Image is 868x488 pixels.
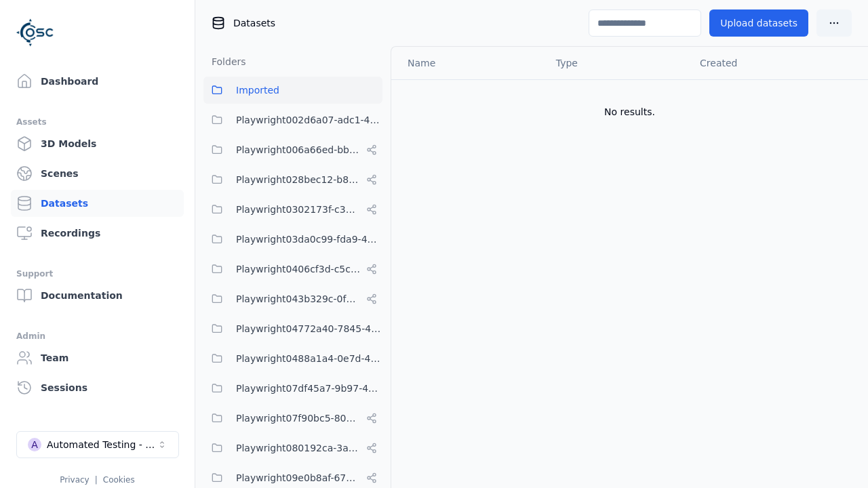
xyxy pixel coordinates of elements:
[16,328,178,344] div: Admin
[236,350,382,367] span: Playwright0488a1a4-0e7d-4299-bdea-dd156cc484d6
[11,190,184,217] a: Datasets
[236,470,361,486] span: Playwright09e0b8af-6797-487c-9a58-df45af994400
[203,196,382,223] button: Playwright0302173f-c313-40eb-a2c1-2f14b0f3806f
[203,136,382,163] button: Playwright006a66ed-bbfa-4b84-a6f2-8b03960da6f1
[236,171,361,188] span: Playwright028bec12-b853-4041-8716-f34111cdbd0b
[236,82,279,98] span: Imported
[236,112,382,128] span: Playwright002d6a07-adc1-4c24-b05e-c31b39d5c727
[709,9,808,37] button: Upload datasets
[28,438,41,451] div: A
[203,285,382,312] button: Playwright043b329c-0fea-4eef-a1dd-c1b85d96f68d
[236,142,361,158] span: Playwright006a66ed-bbfa-4b84-a6f2-8b03960da6f1
[236,380,382,396] span: Playwright07df45a7-9b97-4519-9260-365d86e9bcdb
[545,47,689,79] th: Type
[236,231,382,247] span: Playwright03da0c99-fda9-4a9e-aae8-21aa8e1fe531
[236,321,382,337] span: Playwright04772a40-7845-40f2-bf94-f85d29927f9d
[391,79,868,144] td: No results.
[203,166,382,193] button: Playwright028bec12-b853-4041-8716-f34111cdbd0b
[391,47,545,79] th: Name
[16,266,178,282] div: Support
[689,47,846,79] th: Created
[11,160,184,187] a: Scenes
[203,405,382,432] button: Playwright07f90bc5-80d1-4d58-862e-051c9f56b799
[203,256,382,283] button: Playwright0406cf3d-c5c6-4809-a891-d4d7aaf60441
[11,220,184,247] a: Recordings
[11,374,184,401] a: Sessions
[11,282,184,309] a: Documentation
[203,226,382,253] button: Playwright03da0c99-fda9-4a9e-aae8-21aa8e1fe531
[16,431,179,458] button: Select a workspace
[236,291,361,307] span: Playwright043b329c-0fea-4eef-a1dd-c1b85d96f68d
[203,55,246,68] h3: Folders
[203,77,382,104] button: Imported
[16,14,54,52] img: Logo
[203,315,382,342] button: Playwright04772a40-7845-40f2-bf94-f85d29927f9d
[47,438,157,451] div: Automated Testing - Playwright
[203,106,382,134] button: Playwright002d6a07-adc1-4c24-b05e-c31b39d5c727
[16,114,178,130] div: Assets
[203,345,382,372] button: Playwright0488a1a4-0e7d-4299-bdea-dd156cc484d6
[233,16,275,30] span: Datasets
[236,261,361,277] span: Playwright0406cf3d-c5c6-4809-a891-d4d7aaf60441
[11,344,184,371] a: Team
[236,440,361,456] span: Playwright080192ca-3ab8-4170-8689-2c2dffafb10d
[203,375,382,402] button: Playwright07df45a7-9b97-4519-9260-365d86e9bcdb
[60,475,89,485] a: Privacy
[11,130,184,157] a: 3D Models
[11,68,184,95] a: Dashboard
[236,201,361,218] span: Playwright0302173f-c313-40eb-a2c1-2f14b0f3806f
[236,410,361,426] span: Playwright07f90bc5-80d1-4d58-862e-051c9f56b799
[203,434,382,462] button: Playwright080192ca-3ab8-4170-8689-2c2dffafb10d
[95,475,98,485] span: |
[103,475,135,485] a: Cookies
